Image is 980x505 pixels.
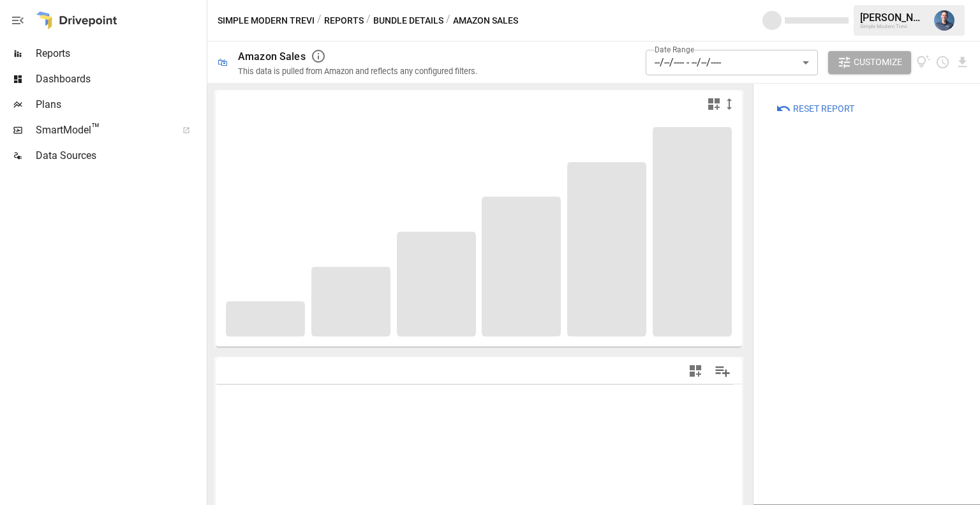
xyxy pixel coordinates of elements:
[926,3,962,38] button: Mike Beckham
[860,11,926,24] div: [PERSON_NAME]
[373,13,443,29] button: Bundle Details
[916,51,931,74] button: View documentation
[218,13,315,29] button: Simple Modern Trevi
[854,54,902,70] span: Customize
[324,13,364,29] button: Reports
[36,148,204,163] span: Data Sources
[934,10,954,31] img: Mike Beckham
[655,44,694,55] label: Date Range
[860,24,926,29] div: Simple Modern Trevi
[36,97,204,112] span: Plans
[446,13,450,29] div: /
[793,101,854,117] span: Reset Report
[36,46,204,61] span: Reports
[91,121,100,137] span: ™
[955,55,970,70] button: Download report
[708,357,737,386] button: Manage Columns
[238,50,306,63] div: Amazon Sales
[36,123,168,138] span: SmartModel
[767,97,863,120] button: Reset Report
[218,56,228,68] div: 🛍
[366,13,371,29] div: /
[36,72,204,87] span: Dashboards
[238,66,477,76] div: This data is pulled from Amazon and reflects any configured filters.
[646,50,818,75] div: --/--/---- - --/--/----
[317,13,322,29] div: /
[828,51,911,74] button: Customize
[935,55,950,70] button: Schedule report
